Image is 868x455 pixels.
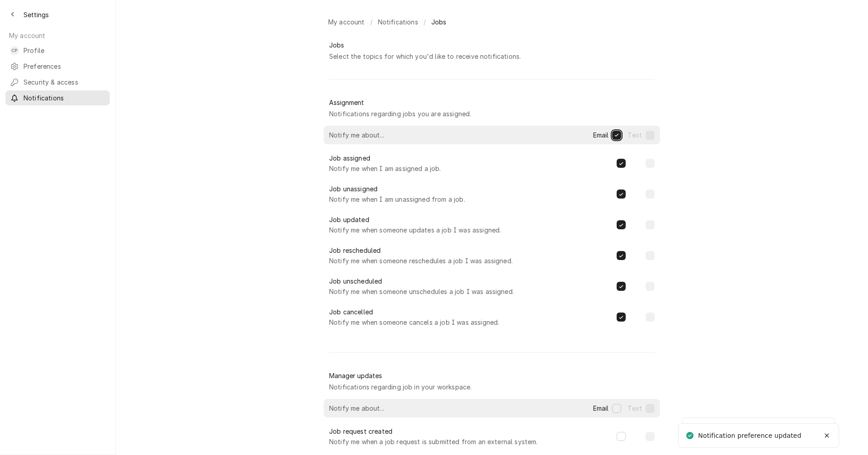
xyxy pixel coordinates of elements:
[329,109,471,118] div: Notifications regarding jobs you are assigned.
[24,62,105,71] span: Preferences
[329,130,384,140] div: Notify me about...
[627,403,642,413] label: Text
[5,43,110,58] a: CPCraig Pierce's AvatarProfile
[5,75,110,90] a: Security & access
[329,437,611,446] span: Notify me when a job request is submitted from an external system.
[329,40,344,50] div: Jobs
[329,215,369,224] label: Job updated
[374,14,422,29] a: Notifications
[370,17,373,27] span: /
[5,90,110,105] a: Notifications
[329,307,373,317] label: Job cancelled
[428,14,450,29] a: Jobs
[5,7,20,22] button: Back to previous page
[329,98,364,107] div: Assignment
[329,318,611,327] span: Notify me when someone cancels a job I was assigned.
[24,77,105,87] span: Security & access
[5,59,110,74] a: Preferences
[329,403,384,413] div: Notify me about...
[24,46,105,55] span: Profile
[329,164,611,173] span: Notify me when I am assigned a job.
[329,382,472,392] div: Notifications regarding job in your workspace.
[329,371,382,380] div: Manager updates
[329,225,611,235] span: Notify me when someone updates a job I was assigned.
[593,403,609,413] label: Email
[329,184,377,194] label: Job unassigned
[24,93,105,103] span: Notifications
[10,46,19,55] div: Craig Pierce's Avatar
[627,130,642,140] label: Text
[329,246,381,255] label: Job rescheduled
[329,287,611,296] span: Notify me when someone unschedules a job I was assigned.
[24,10,49,19] span: Settings
[698,431,802,441] div: Notification preference updated
[10,46,19,55] div: CP
[329,153,370,163] label: Job assigned
[329,52,521,61] div: Select the topics for which you'd like to receive notifications.
[378,17,418,27] span: Notifications
[329,276,382,286] label: Job unscheduled
[329,194,611,204] span: Notify me when I am unassigned from a job.
[329,256,611,265] span: Notify me when someone reschedules a job I was assigned.
[329,427,392,436] label: Job request created
[593,130,609,140] label: Email
[431,17,447,27] span: Jobs
[424,17,426,27] span: /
